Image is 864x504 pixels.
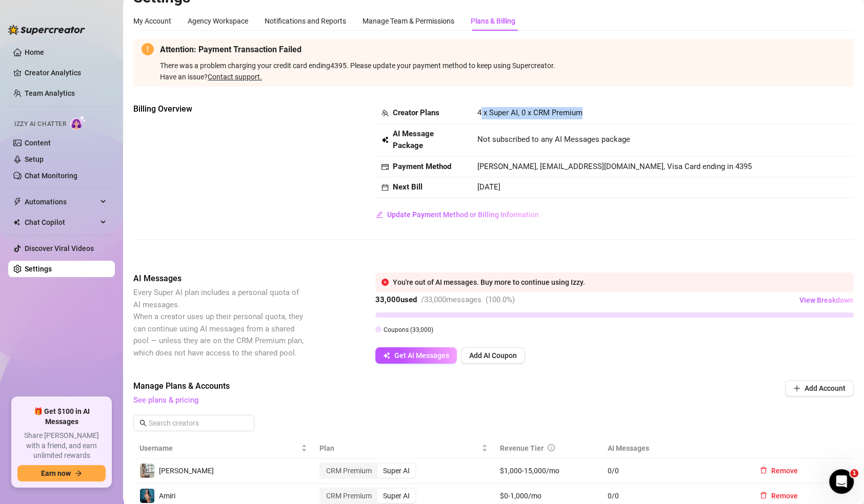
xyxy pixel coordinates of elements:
[319,443,479,454] span: Plan
[133,380,715,392] span: Manage Plans & Accounts
[375,347,457,364] button: Get AI Messages
[799,296,853,304] span: View Breakdown
[393,277,848,288] div: You're out of AI messages. Buy more to continue using Izzy.
[394,351,449,360] span: Get AI Messages
[139,419,147,427] span: search
[793,385,800,392] span: plus
[393,129,434,151] strong: AI Message Package
[25,172,77,180] a: Chat Monitoring
[319,463,416,479] div: segmented control
[477,182,500,192] span: [DATE]
[320,489,377,503] div: CRM Premium
[133,15,171,27] div: My Account
[133,103,306,115] span: Billing Overview
[133,395,198,405] a: See plans & pricing
[799,292,854,308] button: View Breakdown
[377,464,415,478] div: Super AI
[188,15,248,27] div: Agency Workspace
[477,134,630,146] span: Not subscribed to any AI Messages package
[14,119,66,129] span: Izzy AI Chatter
[363,15,454,27] div: Manage Team & Permissions
[469,351,517,360] span: Add AI Coupon
[471,15,515,27] div: Plans & Billing
[771,467,798,475] span: Remove
[142,43,154,55] span: exclamation-circle
[421,295,481,304] span: / 33,000 messages
[752,463,806,479] button: Remove
[805,384,846,392] span: Add Account
[375,295,417,304] strong: 33,000 used
[133,288,304,358] span: Every Super AI plan includes a personal quota of AI messages. When a creator uses up their person...
[133,272,306,285] span: AI Messages
[160,61,846,82] span: There was a problem charging your credit card ending 4395 . Please update your payment method to ...
[461,347,525,364] button: Add AI Coupon
[393,108,439,117] strong: Creator Plans
[387,211,539,219] span: Update Payment Method or Billing Information
[265,15,346,27] div: Notifications and Reports
[149,417,240,429] input: Search creators
[160,45,302,54] strong: Attention: Payment Transaction Failed
[140,489,154,503] img: Amiri
[376,211,383,218] span: edit
[17,431,106,461] span: Share [PERSON_NAME] with a friend, and earn unlimited rewards
[25,65,107,81] a: Creator Analytics
[608,465,739,476] span: 0 / 0
[25,155,44,163] a: Setup
[25,265,52,273] a: Settings
[8,25,85,35] img: logo-BBDzfeDw.svg
[381,184,389,191] span: calendar
[477,162,752,171] span: [PERSON_NAME], [EMAIL_ADDRESS][DOMAIN_NAME], Visa Card ending in 4395
[70,115,86,130] img: AI Chatter
[477,108,582,117] span: 4 x Super AI, 0 x CRM Premium
[548,444,555,451] span: info-circle
[393,182,423,192] strong: Next Bill
[17,465,106,481] button: Earn nowarrow-right
[760,467,767,474] span: delete
[25,244,94,253] a: Discover Viral Videos
[13,219,20,226] img: Chat Copilot
[785,380,854,396] button: Add Account
[375,206,539,223] button: Update Payment Method or Billing Information
[850,469,858,477] span: 1
[608,490,739,501] span: 0 / 0
[829,469,854,494] iframe: Intercom live chat
[381,110,389,117] span: team
[601,438,746,458] th: AI Messages
[75,470,82,477] span: arrow-right
[140,464,154,478] img: Erika
[494,458,602,484] td: $1,000-15,000/mo
[384,326,433,333] span: Coupons ( 33,000 )
[393,162,451,171] strong: Payment Method
[771,492,798,500] span: Remove
[17,407,106,427] span: 🎁 Get $100 in AI Messages
[500,444,544,452] span: Revenue Tier
[320,464,377,478] div: CRM Premium
[25,194,97,210] span: Automations
[25,89,75,97] a: Team Analytics
[25,139,51,147] a: Content
[752,488,806,504] button: Remove
[41,469,71,477] span: Earn now
[159,492,175,500] span: Amiri
[13,198,22,206] span: thunderbolt
[760,492,767,499] span: delete
[160,71,846,82] div: Have an issue?
[381,279,389,286] span: close-circle
[377,489,415,503] div: Super AI
[139,443,299,454] span: Username
[159,467,214,475] span: [PERSON_NAME]
[133,438,313,458] th: Username
[25,48,44,56] a: Home
[313,438,493,458] th: Plan
[25,214,97,230] span: Chat Copilot
[319,488,416,504] div: segmented control
[486,295,515,304] span: ( 100.0 %)
[381,163,389,171] span: credit-card
[208,73,262,81] a: Contact support.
